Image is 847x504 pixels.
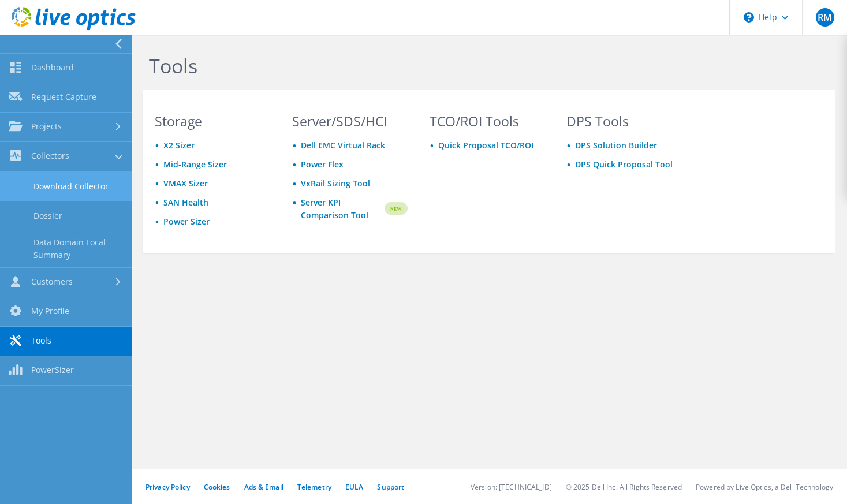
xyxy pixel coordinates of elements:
[155,115,270,128] h3: Storage
[301,140,385,151] a: Dell EMC Virtual Rack
[566,115,682,128] h3: DPS Tools
[301,178,370,189] a: VxRail Sizing Tool
[301,196,383,222] a: Server KPI Comparison Tool
[383,195,408,222] img: new-badge.svg
[163,159,227,170] a: Mid-Range Sizer
[163,178,208,189] a: VMAX Sizer
[575,140,657,151] a: DPS Solution Builder
[145,482,190,492] a: Privacy Policy
[163,216,210,227] a: Power Sizer
[575,159,673,170] a: DPS Quick Proposal Tool
[244,482,283,492] a: Ads & Email
[566,482,682,492] li: © 2025 Dell Inc. All Rights Reserved
[744,12,754,23] svg: \n
[377,482,404,492] a: Support
[301,159,344,170] a: Power Flex
[438,140,533,151] a: Quick Proposal TCO/ROI
[149,54,824,78] h1: Tools
[163,197,208,208] a: SAN Health
[430,115,545,128] h3: TCO/ROI Tools
[297,482,331,492] a: Telemetry
[163,140,195,151] a: X2 Sizer
[696,482,833,492] li: Powered by Live Optics, a Dell Technology
[816,8,834,27] span: RM
[204,482,230,492] a: Cookies
[345,482,363,492] a: EULA
[292,115,408,128] h3: Server/SDS/HCI
[471,482,552,492] li: Version: [TECHNICAL_ID]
